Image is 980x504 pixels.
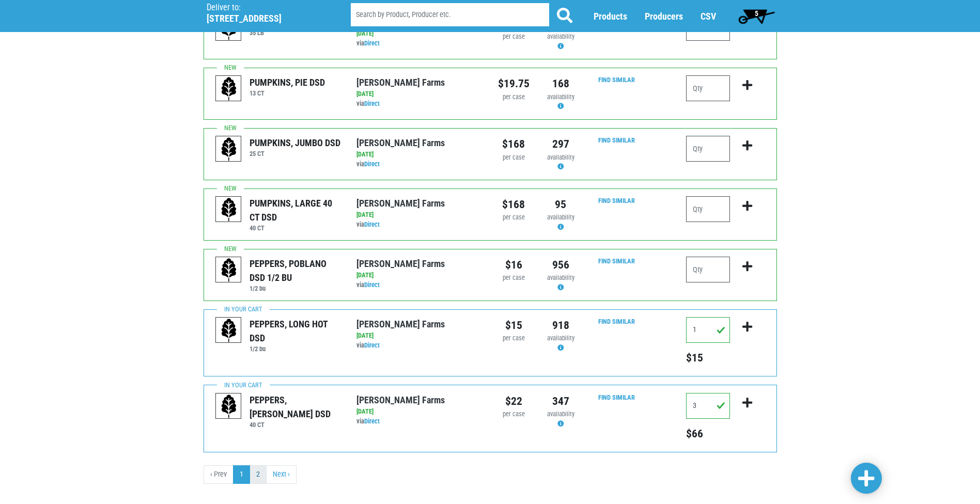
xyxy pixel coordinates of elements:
nav: pager [204,465,777,484]
input: Qty [686,136,730,162]
div: PEPPERS, [PERSON_NAME] DSD [250,393,341,421]
div: 956 [545,257,577,273]
div: via [356,99,482,109]
div: $16 [498,257,530,273]
input: Qty [686,196,730,222]
div: [DATE] [356,210,482,220]
a: [PERSON_NAME] Farms [356,137,445,148]
a: Producers [645,11,683,22]
a: Products [594,11,627,22]
div: per case [498,409,530,419]
a: [PERSON_NAME] Farms [356,198,445,209]
input: Qty [686,75,730,101]
div: [DATE] [356,271,482,280]
a: [PERSON_NAME] Farms [356,77,445,88]
div: 918 [545,317,577,334]
img: placeholder-variety-43d6402dacf2d531de610a020419775a.svg [216,318,242,343]
a: Direct [364,281,380,289]
img: placeholder-variety-43d6402dacf2d531de610a020419775a.svg [216,136,242,162]
div: [DATE] [356,150,482,160]
h6: 1/2 bu [250,285,341,292]
div: [DATE] [356,29,482,39]
img: placeholder-variety-43d6402dacf2d531de610a020419775a.svg [216,197,242,223]
div: per case [498,32,530,42]
p: Deliver to: [207,3,324,13]
input: Search by Product, Producer etc. [351,3,549,26]
div: PEPPERS, POBLANO DSD 1/2 BU [250,257,341,285]
h5: [STREET_ADDRESS] [207,13,324,24]
a: 2 [250,465,267,484]
div: 168 [545,75,577,92]
a: [PERSON_NAME] Farms [356,395,445,405]
div: PUMPKINS, LARGE 40 CT DSD [250,196,341,224]
a: [PERSON_NAME] Farms [356,319,445,329]
a: [PERSON_NAME] Farms [356,258,445,269]
div: via [356,341,482,351]
h6: 35 LB [250,29,331,37]
div: $168 [498,136,530,152]
div: 95 [545,196,577,213]
div: per case [498,273,530,283]
h6: 1/2 bu [250,345,341,353]
span: availability [547,93,574,101]
h6: 40 CT [250,421,341,429]
span: availability [547,153,574,161]
div: via [356,160,482,169]
a: Find Similar [598,197,635,204]
span: availability [547,274,574,281]
input: Qty [686,393,730,419]
a: Direct [364,220,380,228]
a: Direct [364,417,380,425]
div: PEPPERS, LONG HOT DSD [250,317,341,345]
div: [DATE] [356,89,482,99]
div: PUMPKINS, PIE DSD [250,75,325,89]
div: [DATE] [356,407,482,417]
div: Availability may be subject to change. [545,334,577,353]
span: availability [547,334,574,342]
div: $22 [498,393,530,409]
a: Direct [364,341,380,349]
a: CSV [701,11,716,22]
span: availability [547,33,574,40]
div: 297 [545,136,577,152]
div: via [356,220,482,230]
div: 347 [545,393,577,409]
a: Find Similar [598,393,635,401]
a: Direct [364,160,380,168]
h6: 40 CT [250,224,341,232]
span: availability [547,410,574,418]
div: $15 [498,317,530,334]
a: 5 [734,6,780,26]
a: Direct [364,100,380,107]
a: Find Similar [598,76,635,84]
div: per case [498,213,530,223]
div: per case [498,334,530,343]
h6: 13 CT [250,89,325,97]
h6: 25 CT [250,150,340,157]
input: Qty [686,257,730,282]
div: $19.75 [498,75,530,92]
div: via [356,39,482,49]
div: $168 [498,196,530,213]
div: via [356,417,482,427]
div: via [356,280,482,290]
img: placeholder-variety-43d6402dacf2d531de610a020419775a.svg [216,76,242,102]
span: availability [547,213,574,221]
a: Find Similar [598,318,635,325]
img: placeholder-variety-43d6402dacf2d531de610a020419775a.svg [216,257,242,283]
div: per case [498,153,530,163]
span: 5 [755,9,758,18]
a: Direct [364,39,380,47]
div: PUMPKINS, JUMBO DSD [250,136,340,150]
div: [DATE] [356,331,482,341]
input: Qty [686,317,730,343]
a: Find Similar [598,136,635,144]
div: per case [498,92,530,102]
h5: Total price [686,351,730,365]
a: 1 [233,465,250,484]
img: placeholder-variety-43d6402dacf2d531de610a020419775a.svg [216,393,242,419]
h5: Total price [686,427,730,440]
div: Availability may be subject to change. [545,409,577,429]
